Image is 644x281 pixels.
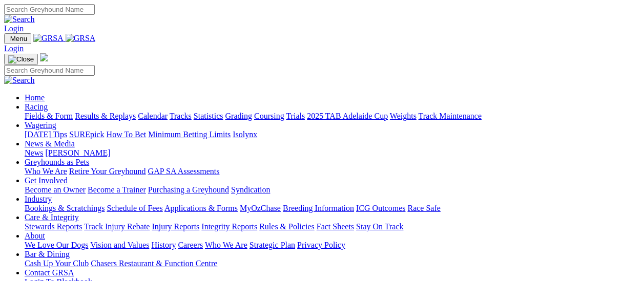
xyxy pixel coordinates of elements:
[407,204,440,212] a: Race Safe
[25,222,640,231] div: Care & Integrity
[317,222,354,231] a: Fact Sheets
[69,167,146,176] a: Retire Your Greyhound
[25,148,640,158] div: News & Media
[66,34,96,43] img: GRSA
[10,35,27,42] span: Menu
[25,194,52,203] a: Industry
[4,44,24,53] a: Login
[33,34,64,43] img: GRSA
[170,112,192,120] a: Tracks
[297,241,345,249] a: Privacy Policy
[25,231,45,240] a: About
[254,112,284,120] a: Coursing
[194,112,223,120] a: Statistics
[25,130,67,139] a: [DATE] Tips
[201,222,257,231] a: Integrity Reports
[107,204,162,212] a: Schedule of Fees
[356,204,405,212] a: ICG Outcomes
[205,241,247,249] a: Who We Are
[390,112,417,120] a: Weights
[4,65,95,76] input: Search
[283,204,354,212] a: Breeding Information
[25,204,640,213] div: Industry
[25,121,56,129] a: Wagering
[151,241,176,249] a: History
[25,241,88,249] a: We Love Our Dogs
[25,112,640,121] div: Racing
[25,167,640,176] div: Greyhounds as Pets
[231,185,270,194] a: Syndication
[307,112,388,120] a: 2025 TAB Adelaide Cup
[25,259,640,268] div: Bar & Dining
[148,130,231,139] a: Minimum Betting Limits
[25,185,86,194] a: Become an Owner
[40,53,48,61] img: logo-grsa-white.png
[88,185,146,194] a: Become a Trainer
[25,148,43,157] a: News
[4,24,24,33] a: Login
[225,112,252,120] a: Grading
[25,268,74,277] a: Contact GRSA
[286,112,305,120] a: Trials
[25,158,89,166] a: Greyhounds as Pets
[69,130,104,139] a: SUREpick
[356,222,403,231] a: Stay On Track
[164,204,238,212] a: Applications & Forms
[259,222,315,231] a: Rules & Policies
[25,259,89,268] a: Cash Up Your Club
[107,130,147,139] a: How To Bet
[4,76,35,85] img: Search
[75,112,136,120] a: Results & Replays
[240,204,281,212] a: MyOzChase
[4,33,31,44] button: Toggle navigation
[25,176,68,185] a: Get Involved
[25,185,640,194] div: Get Involved
[148,167,220,176] a: GAP SA Assessments
[84,222,150,231] a: Track Injury Rebate
[250,241,295,249] a: Strategic Plan
[91,259,217,268] a: Chasers Restaurant & Function Centre
[419,112,482,120] a: Track Maintenance
[148,185,229,194] a: Purchasing a Greyhound
[90,241,149,249] a: Vision and Values
[178,241,203,249] a: Careers
[152,222,199,231] a: Injury Reports
[25,167,67,176] a: Who We Are
[25,222,82,231] a: Stewards Reports
[8,55,34,63] img: Close
[25,102,48,111] a: Racing
[25,112,73,120] a: Fields & Form
[4,15,35,24] img: Search
[25,130,640,139] div: Wagering
[45,148,110,157] a: [PERSON_NAME]
[4,54,38,65] button: Toggle navigation
[25,213,79,222] a: Care & Integrity
[4,4,95,15] input: Search
[138,112,168,120] a: Calendar
[25,93,45,102] a: Home
[25,204,105,212] a: Bookings & Scratchings
[233,130,257,139] a: Isolynx
[25,250,70,258] a: Bar & Dining
[25,139,75,148] a: News & Media
[25,241,640,250] div: About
